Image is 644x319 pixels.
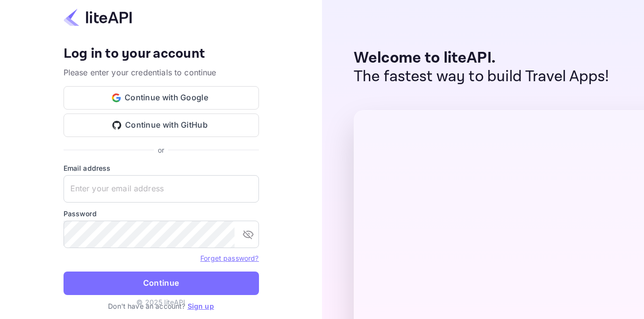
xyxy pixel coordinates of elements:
[64,86,259,110] button: Continue with Google
[64,8,132,27] img: liteapi
[200,254,258,262] a: Forget password?
[136,297,185,307] p: © 2025 liteAPI
[64,175,259,203] input: Enter your email address
[158,145,164,155] p: or
[64,46,259,63] h4: Log in to your account
[64,208,259,219] label: Password
[64,301,259,311] p: Don't have an account?
[354,68,609,86] p: The fastest way to build Travel Apps!
[64,272,259,295] button: Continue
[64,67,259,78] p: Please enter your credentials to continue
[188,302,214,310] a: Sign up
[354,49,609,68] p: Welcome to liteAPI.
[64,114,259,137] button: Continue with GitHub
[200,253,258,263] a: Forget password?
[64,163,259,173] label: Email address
[238,225,258,244] button: toggle password visibility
